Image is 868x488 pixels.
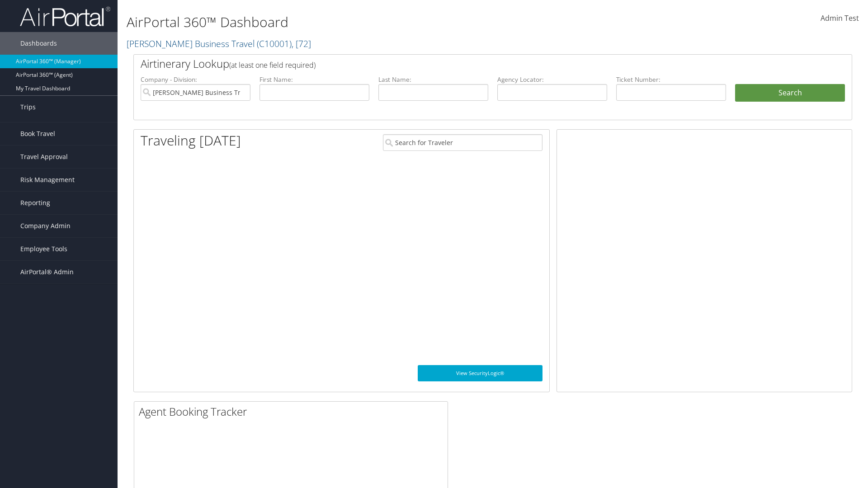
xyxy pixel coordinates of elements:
span: Dashboards [20,32,57,55]
span: Admin Test [821,13,859,23]
h1: Traveling [DATE] [141,131,241,150]
h2: Agent Booking Tracker [139,404,448,419]
h2: Airtinerary Lookup [141,56,785,71]
span: (at least one field required) [229,60,316,70]
a: View SecurityLogic® [418,365,542,381]
img: airportal-logo.png [20,6,110,27]
button: Search [735,84,845,102]
a: [PERSON_NAME] Business Travel [127,38,311,50]
span: Reporting [20,192,50,214]
span: Risk Management [20,169,75,191]
span: Company Admin [20,215,71,237]
h1: AirPortal 360™ Dashboard [127,13,615,32]
label: First Name: [259,75,369,84]
span: Employee Tools [20,238,67,260]
span: AirPortal® Admin [20,261,74,283]
label: Last Name: [378,75,488,84]
label: Company - Division: [141,75,250,84]
span: , [ 72 ] [292,38,311,50]
span: Trips [20,96,36,118]
input: Search for Traveler [383,134,542,151]
span: Travel Approval [20,145,68,168]
span: ( C10001 ) [257,38,292,50]
a: Admin Test [821,5,859,33]
span: Book Travel [20,122,55,145]
label: Agency Locator: [497,75,607,84]
label: Ticket Number: [616,75,726,84]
